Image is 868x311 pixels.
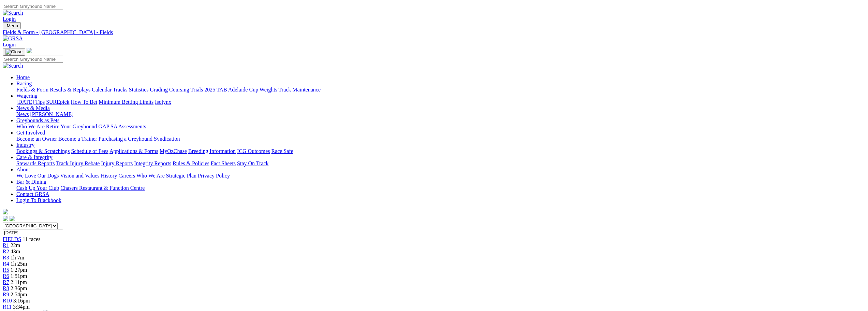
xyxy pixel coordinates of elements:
[16,111,865,117] div: News & Media
[113,87,128,93] a: Tracks
[16,167,30,172] a: About
[134,160,171,166] a: Integrity Reports
[16,136,865,142] div: Get Involved
[16,93,38,99] a: Wagering
[16,197,61,203] a: Login To Blackbook
[16,111,29,117] a: News
[16,74,30,80] a: Home
[3,236,21,242] a: FIELDS
[71,148,108,154] a: Schedule of Fees
[3,48,25,56] button: Toggle navigation
[204,87,258,93] a: 2025 TAB Adelaide Cup
[11,279,27,285] span: 2:11pm
[11,267,27,273] span: 1:27pm
[109,148,158,154] a: Applications & Forms
[3,255,9,260] a: R3
[16,160,55,166] a: Stewards Reports
[198,173,230,179] a: Privacy Policy
[3,242,9,248] a: R1
[118,173,135,179] a: Careers
[166,173,196,179] a: Strategic Plan
[46,124,97,129] a: Retire Your Greyhound
[11,285,27,291] span: 2:36pm
[16,185,865,191] div: Bar & Dining
[11,273,27,279] span: 1:51pm
[60,173,99,179] a: Vision and Values
[16,173,865,179] div: About
[16,124,865,130] div: Greyhounds as Pets
[16,130,45,136] a: Get Involved
[237,160,268,166] a: Stay On Track
[154,136,180,142] a: Syndication
[3,22,21,29] button: Toggle navigation
[11,249,20,254] span: 43m
[71,99,98,105] a: How To Bet
[237,148,270,154] a: ICG Outcomes
[188,148,236,154] a: Breeding Information
[92,87,112,93] a: Calendar
[16,173,59,179] a: We Love Our Dogs
[16,105,50,111] a: News & Media
[13,304,30,310] span: 3:34pm
[99,99,153,105] a: Minimum Betting Limits
[190,87,203,93] a: Trials
[3,209,8,214] img: logo-grsa-white.png
[16,124,45,129] a: Who We Are
[3,56,63,63] input: Search
[3,42,16,47] a: Login
[3,279,9,285] a: R7
[3,249,9,254] a: R2
[16,191,49,197] a: Contact GRSA
[3,285,9,291] a: R8
[3,29,865,36] a: Fields & Form - [GEOGRAPHIC_DATA] - Fields
[11,255,24,260] span: 1h 7m
[16,154,53,160] a: Care & Integrity
[3,229,63,236] input: Select date
[11,242,20,248] span: 22m
[16,87,48,93] a: Fields & Form
[3,63,23,69] img: Search
[173,160,209,166] a: Rules & Policies
[58,136,97,142] a: Become a Trainer
[136,173,165,179] a: Who We Are
[16,148,865,154] div: Industry
[23,236,40,242] span: 11 races
[3,267,9,273] span: R5
[30,111,73,117] a: [PERSON_NAME]
[3,304,12,310] span: R11
[16,179,46,185] a: Bar & Dining
[5,49,23,55] img: Close
[10,216,15,221] img: twitter.svg
[16,185,59,191] a: Cash Up Your Club
[16,160,865,167] div: Care & Integrity
[3,216,8,221] img: facebook.svg
[16,148,70,154] a: Bookings & Scratchings
[3,273,9,279] a: R6
[101,173,117,179] a: History
[3,36,23,42] img: GRSA
[3,261,9,267] a: R4
[46,99,69,105] a: SUREpick
[260,87,277,93] a: Weights
[13,298,30,303] span: 3:16pm
[56,160,100,166] a: Track Injury Rebate
[3,298,12,303] span: R10
[3,10,23,16] img: Search
[99,136,152,142] a: Purchasing a Greyhound
[16,136,57,142] a: Become an Owner
[11,292,27,297] span: 2:54pm
[150,87,168,93] a: Grading
[16,99,865,105] div: Wagering
[279,87,321,93] a: Track Maintenance
[99,124,146,129] a: GAP SA Assessments
[160,148,187,154] a: MyOzChase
